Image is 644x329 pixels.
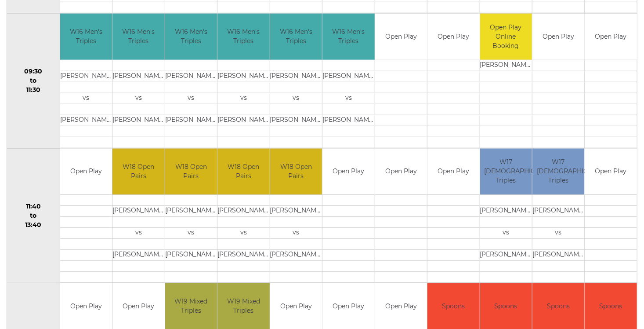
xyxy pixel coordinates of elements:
td: vs [270,228,322,239]
td: [PERSON_NAME] [60,71,112,82]
td: [PERSON_NAME] [480,206,532,217]
td: [PERSON_NAME] [270,206,322,217]
td: [PERSON_NAME] [165,115,217,126]
td: [PERSON_NAME] [270,71,322,82]
td: vs [165,228,217,239]
td: vs [480,228,532,239]
td: 09:30 to 11:30 [7,14,60,149]
td: vs [217,93,269,104]
td: [PERSON_NAME] [112,71,164,82]
td: W18 Open Pairs [270,149,322,195]
td: Open Play [427,14,479,60]
td: vs [532,228,584,239]
td: [PERSON_NAME] [112,250,164,261]
td: W16 Men's Triples [60,14,112,60]
td: W18 Open Pairs [112,149,164,195]
td: [PERSON_NAME] [217,115,269,126]
td: [PERSON_NAME] [60,115,112,126]
td: [PERSON_NAME] [532,250,584,261]
td: W16 Men's Triples [112,14,164,60]
td: [PERSON_NAME] [217,206,269,217]
td: [PERSON_NAME] [112,115,164,126]
td: vs [60,93,112,104]
td: [PERSON_NAME] [112,206,164,217]
td: Open Play [427,149,479,195]
td: [PERSON_NAME] [270,115,322,126]
td: W16 Men's Triples [217,14,269,60]
td: [PERSON_NAME] [165,250,217,261]
td: Open Play [375,149,427,195]
td: [PERSON_NAME] [322,115,374,126]
td: [PERSON_NAME] [165,206,217,217]
td: W18 Open Pairs [217,149,269,195]
td: [PERSON_NAME] [480,60,532,71]
td: 11:40 to 13:40 [7,148,60,283]
td: vs [112,93,164,104]
td: Open Play [60,149,112,195]
td: W17 [DEMOGRAPHIC_DATA] Triples [532,149,584,195]
td: [PERSON_NAME] [217,250,269,261]
td: Open Play [585,14,637,60]
td: W16 Men's Triples [322,14,374,60]
td: [PERSON_NAME] [532,206,584,217]
td: Open Play Online Booking [480,14,532,60]
td: [PERSON_NAME] [480,250,532,261]
td: vs [270,93,322,104]
td: [PERSON_NAME] [270,250,322,261]
td: W18 Open Pairs [165,149,217,195]
td: W16 Men's Triples [165,14,217,60]
td: Open Play [322,149,374,195]
td: W17 [DEMOGRAPHIC_DATA] Triples [480,149,532,195]
td: Open Play [532,14,584,60]
td: vs [165,93,217,104]
td: vs [112,228,164,239]
td: Open Play [585,149,637,195]
td: vs [322,93,374,104]
td: Open Play [375,14,427,60]
td: [PERSON_NAME] [322,71,374,82]
td: [PERSON_NAME] [165,71,217,82]
td: vs [217,228,269,239]
td: W16 Men's Triples [270,14,322,60]
td: [PERSON_NAME] [217,71,269,82]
